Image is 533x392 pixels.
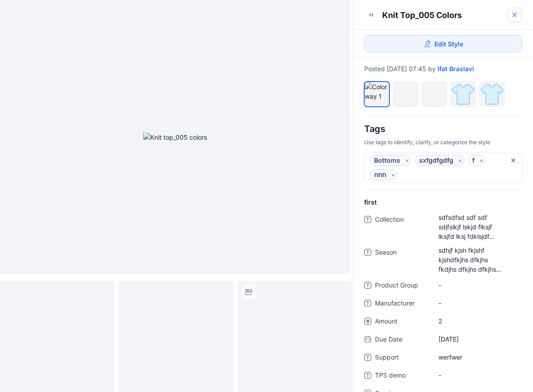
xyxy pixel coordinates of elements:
[375,280,429,292] span: Product Group
[353,123,533,134] h4: Tags
[382,9,462,21] div: Knit top_005 colors
[478,157,485,164] svg: Remove tag
[510,157,517,164] div: Remove all tags
[375,316,429,328] span: Amount
[419,155,461,166] span: sxfgdfgdfg
[375,352,429,365] span: Support
[451,82,476,107] div: New Colorway
[438,213,516,241] span: sdfsdfsd sdf sdf sdjfslkjf lskjd flksjf lksjfd lksj fdklsjdf lksjflk s
[364,82,389,107] div: Colorway 1
[438,352,516,362] span: werfwer
[507,8,522,22] a: Close Style Presentation
[143,132,207,142] img: Knit top_005 colors
[472,155,482,166] span: f
[364,35,522,52] a: Edit Style
[434,39,463,49] span: Edit Style
[422,82,447,107] div: Colorway 3
[375,247,429,274] span: Season
[364,65,522,73] div: Posted [DATE] 07:45 by
[438,334,516,344] span: [DATE]
[456,157,464,164] svg: Remove tag
[438,65,474,73] a: Ifat Braslavi
[479,82,505,107] div: New Colorway
[374,169,393,180] span: חחח
[393,82,418,107] div: Colorway 2
[438,370,516,380] span: -
[438,280,516,290] span: -
[375,214,429,242] span: Collection
[438,298,516,308] span: -
[389,171,397,179] svg: Remove tag
[403,157,411,164] svg: Remove tag
[375,370,429,383] span: TPS demo
[374,155,407,166] span: Bottoms
[353,138,533,147] p: Use tags to identify, clarify, or categorize the style
[364,197,377,207] span: first
[438,316,516,326] span: 2
[438,246,516,274] span: sdhjf kjsh fkjshf kjshdfkjhs dfkjhs fkdjhs dfkjhs dfkjhs dfkjhs kjdfhskjdf
[364,8,379,22] button: Minimize
[375,334,429,346] span: Due Date
[375,298,429,310] span: Manufacturer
